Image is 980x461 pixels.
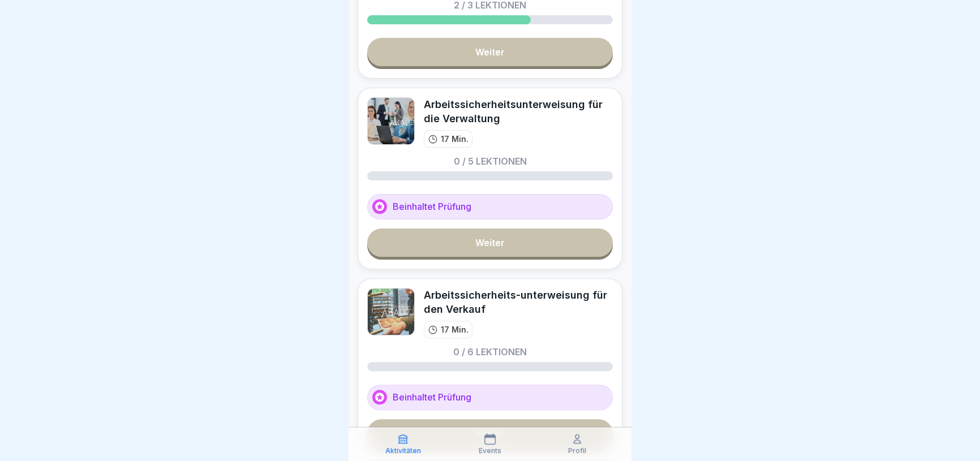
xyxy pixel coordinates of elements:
p: 17 Min. [441,133,468,145]
img: uu40vofrwkrcojczpz6qgbpy.png [367,97,415,145]
p: 17 Min. [441,324,468,335]
div: Arbeitssicherheits-unterweisung für den Verkauf [424,288,613,316]
p: Profil [568,447,586,455]
p: Aktivitäten [385,447,421,455]
img: yeffnw300mu4l5mkaga27okm.png [367,288,415,335]
div: Beinhaltet Prüfung [367,385,613,410]
p: Events [479,447,501,455]
div: Beinhaltet Prüfung [367,194,613,219]
a: Weiter [367,229,613,257]
p: 0 / 6 Lektionen [453,347,527,356]
p: 2 / 3 Lektionen [454,1,526,10]
div: Arbeitssicherheitsunterweisung für die Verwaltung [424,97,613,126]
a: Weiter [367,38,613,66]
a: Weiter [367,419,613,447]
p: 0 / 5 Lektionen [454,157,527,166]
